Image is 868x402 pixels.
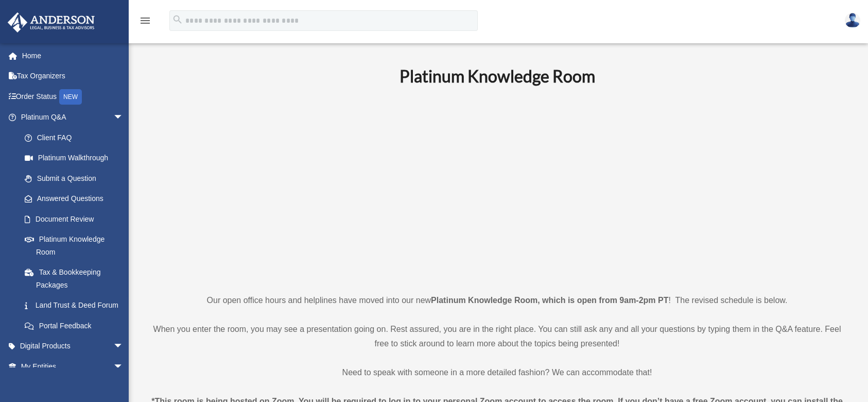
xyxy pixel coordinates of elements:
i: search [172,14,183,25]
i: menu [139,14,151,27]
a: Tax Organizers [7,66,139,87]
div: NEW [59,89,82,105]
p: When you enter the room, you may see a presentation going on. Rest assured, you are in the right ... [147,322,847,351]
a: Document Review [14,209,139,229]
a: Portal Feedback [14,315,139,336]
a: Platinum Walkthrough [14,148,139,169]
a: Submit a Question [14,168,139,189]
img: Anderson Advisors Platinum Portal [5,12,98,32]
a: My Entitiesarrow_drop_down [7,356,139,377]
a: Land Trust & Deed Forum [14,295,139,316]
a: Platinum Knowledge Room [14,229,134,262]
img: User Pic [845,13,860,28]
a: Platinum Q&Aarrow_drop_down [7,107,139,128]
p: Need to speak with someone in a more detailed fashion? We can accommodate that! [147,365,847,380]
span: arrow_drop_down [113,107,134,128]
span: arrow_drop_down [113,336,134,357]
a: Digital Productsarrow_drop_down [7,336,139,357]
a: Answered Questions [14,189,139,209]
iframe: 231110_Toby_KnowledgeRoom [343,100,652,274]
p: Our open office hours and helplines have moved into our new ! The revised schedule is below. [147,293,847,308]
strong: Platinum Knowledge Room, which is open from 9am-2pm PT [431,296,668,305]
a: Order StatusNEW [7,86,139,107]
a: Home [7,45,139,66]
span: arrow_drop_down [113,356,134,377]
b: Platinum Knowledge Room [400,66,595,86]
a: menu [139,18,151,27]
a: Tax & Bookkeeping Packages [14,262,139,295]
a: Client FAQ [14,127,139,148]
